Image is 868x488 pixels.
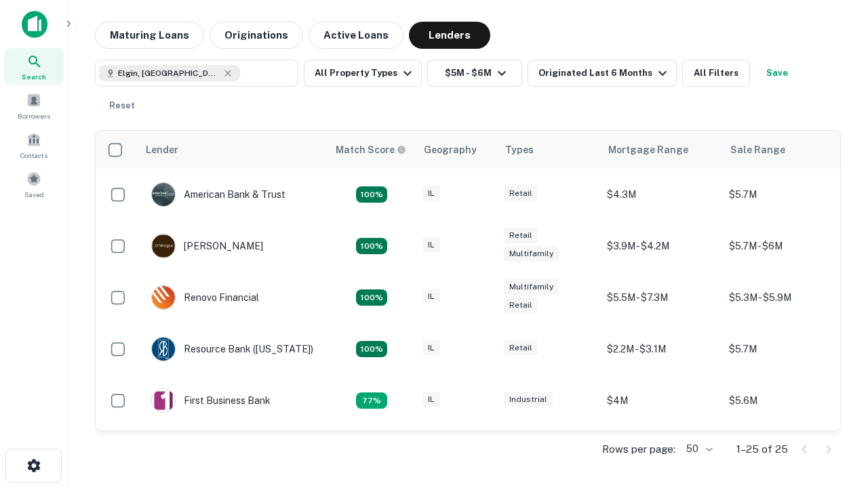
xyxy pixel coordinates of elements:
div: 50 [681,439,715,459]
td: $5.3M - $5.9M [722,272,844,323]
div: Retail [504,298,538,313]
div: Types [505,142,534,158]
p: 1–25 of 25 [736,441,788,457]
div: Matching Properties: 4, hasApolloMatch: undefined [356,238,387,254]
div: Industrial [504,392,553,407]
button: Originated Last 6 Months [528,60,677,87]
td: $5.1M [722,426,844,478]
div: Lender [146,142,178,158]
button: Lenders [409,22,490,49]
div: [PERSON_NAME] [151,234,263,258]
div: Multifamily [504,246,559,262]
button: All Filters [682,60,750,87]
div: Retail [504,228,538,243]
div: IL [422,186,440,201]
td: $5.6M [722,375,844,426]
div: Renovo Financial [151,285,259,310]
button: All Property Types [304,60,422,87]
button: Active Loans [309,22,403,49]
th: Lender [138,131,328,169]
div: Geography [424,142,477,158]
div: IL [422,340,440,356]
div: IL [422,392,440,407]
div: Retail [504,340,538,356]
button: $5M - $6M [427,60,522,87]
img: picture [152,235,175,258]
img: capitalize-icon.png [22,11,47,38]
div: IL [422,289,440,304]
h6: Match Score [336,142,403,157]
div: Originated Last 6 Months [538,65,671,81]
div: Mortgage Range [608,142,688,158]
div: Capitalize uses an advanced AI algorithm to match your search with the best lender. The match sco... [336,142,406,157]
td: $3.1M [600,426,722,478]
span: Contacts [20,150,47,161]
img: picture [152,389,175,412]
button: Save your search to get updates of matches that match your search criteria. [755,60,799,87]
th: Geography [416,131,497,169]
div: Matching Properties: 7, hasApolloMatch: undefined [356,186,387,203]
span: Saved [24,189,44,200]
img: picture [152,286,175,309]
a: Borrowers [4,87,64,124]
span: Search [22,71,46,82]
th: Types [497,131,600,169]
th: Sale Range [722,131,844,169]
a: Contacts [4,127,64,163]
img: picture [152,338,175,361]
td: $4.3M [600,169,722,220]
td: $4M [600,375,722,426]
p: Rows per page: [602,441,675,457]
button: Reset [100,92,144,119]
td: $2.2M - $3.1M [600,323,722,375]
td: $5.7M - $6M [722,220,844,272]
div: American Bank & Trust [151,182,285,207]
td: $3.9M - $4.2M [600,220,722,272]
div: IL [422,237,440,253]
span: Borrowers [18,110,50,121]
div: Sale Range [730,142,785,158]
div: Retail [504,186,538,201]
td: $5.5M - $7.3M [600,272,722,323]
iframe: Chat Widget [800,380,868,445]
a: Search [4,48,64,85]
th: Mortgage Range [600,131,722,169]
td: $5.7M [722,169,844,220]
div: Multifamily [504,279,559,295]
div: First Business Bank [151,388,271,413]
button: Maturing Loans [95,22,204,49]
button: Originations [210,22,303,49]
img: picture [152,183,175,206]
a: Saved [4,166,64,203]
div: Matching Properties: 4, hasApolloMatch: undefined [356,341,387,357]
span: Elgin, [GEOGRAPHIC_DATA], [GEOGRAPHIC_DATA] [118,67,220,79]
th: Capitalize uses an advanced AI algorithm to match your search with the best lender. The match sco... [328,131,416,169]
td: $5.7M [722,323,844,375]
div: Matching Properties: 4, hasApolloMatch: undefined [356,289,387,306]
div: Matching Properties: 3, hasApolloMatch: undefined [356,392,387,409]
div: Resource Bank ([US_STATE]) [151,337,313,361]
